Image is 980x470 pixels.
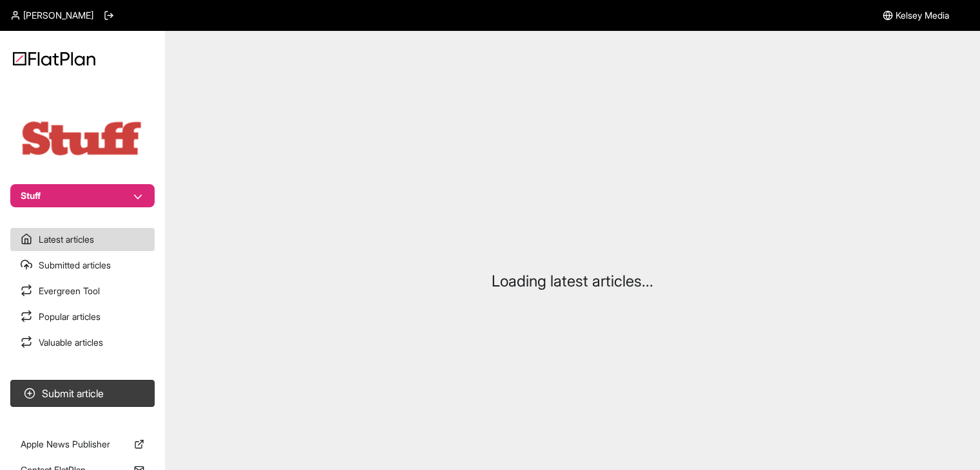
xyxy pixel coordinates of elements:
a: Apple News Publisher [10,433,155,456]
button: Stuff [10,184,155,207]
p: Loading latest articles... [492,271,653,292]
a: [PERSON_NAME] [10,9,93,22]
img: Publication Logo [18,118,147,158]
a: Valuable articles [10,331,155,354]
span: [PERSON_NAME] [23,9,93,22]
button: Submit article [10,380,155,407]
img: Logo [13,52,95,66]
a: Popular articles [10,305,155,328]
a: Evergreen Tool [10,279,155,303]
a: Latest articles [10,228,155,251]
span: Kelsey Media [896,9,949,22]
a: Submitted articles [10,254,155,277]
